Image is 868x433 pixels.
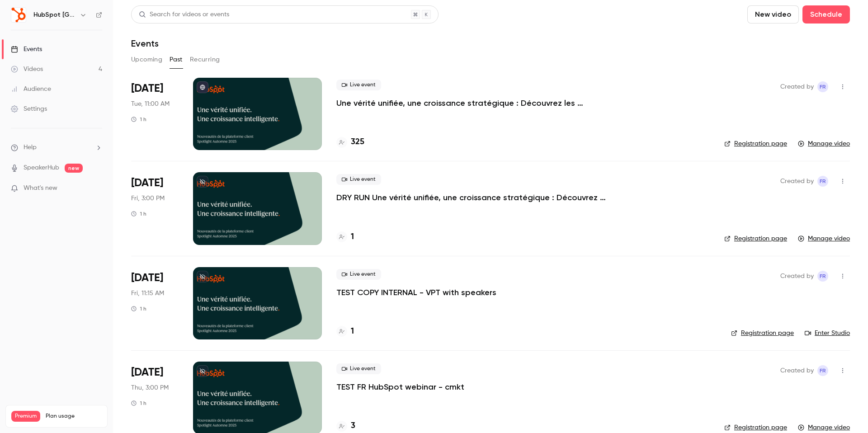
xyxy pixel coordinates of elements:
a: SpeakerHub [24,163,59,173]
a: DRY RUN Une vérité unifiée, une croissance stratégique : Découvrez les nouveautés du Spotlight - ... [336,192,608,203]
span: [DATE] [131,176,163,190]
span: Live event [336,80,381,90]
span: new [65,164,83,173]
span: Fri, 11:15 AM [131,289,164,298]
span: Help [24,143,37,152]
div: 1 h [131,305,146,312]
span: fR [820,271,826,282]
span: Premium [11,411,40,422]
li: help-dropdown-opener [11,143,102,152]
div: Settings [11,104,47,113]
span: fabien Rabusseau [817,81,828,92]
div: 1 h [131,400,146,407]
span: Plan usage [46,413,102,420]
span: [DATE] [131,81,163,96]
span: Live event [336,269,381,280]
a: Registration page [724,139,787,148]
h6: HubSpot [GEOGRAPHIC_DATA] [33,10,76,19]
span: Created by [780,81,814,92]
div: 1 h [131,210,146,217]
a: Registration page [731,329,794,338]
a: 1 [336,231,354,243]
div: Videos [11,65,43,74]
a: Registration page [724,423,787,432]
span: Created by [780,176,814,187]
span: Live event [336,174,381,185]
button: New video [747,5,799,24]
span: fR [820,81,826,92]
a: Manage video [798,139,850,148]
a: Manage video [798,423,850,432]
a: 325 [336,136,364,148]
button: Schedule [802,5,850,24]
div: Oct 7 Tue, 11:00 AM (Europe/Paris) [131,78,179,150]
button: Past [170,52,183,67]
span: [DATE] [131,271,163,285]
span: fabien Rabusseau [817,271,828,282]
button: Recurring [190,52,220,67]
a: TEST COPY INTERNAL - VPT with speakers [336,287,496,298]
a: TEST FR HubSpot webinar - cmkt [336,381,464,392]
a: 1 [336,325,354,338]
div: 1 h [131,116,146,123]
span: Live event [336,363,381,374]
span: fR [820,176,826,187]
a: Enter Studio [805,329,850,338]
iframe: Noticeable Trigger [91,184,102,193]
div: Audience [11,85,51,94]
h1: Events [131,38,159,49]
img: HubSpot France [11,8,26,22]
span: Tue, 11:00 AM [131,99,170,108]
span: fabien Rabusseau [817,365,828,376]
div: Oct 3 Fri, 11:15 AM (Europe/Paris) [131,267,179,339]
span: What's new [24,184,57,193]
span: fR [820,365,826,376]
span: Thu, 3:00 PM [131,383,169,392]
h4: 1 [351,325,354,338]
a: Manage video [798,234,850,243]
a: Une vérité unifiée, une croissance stratégique : Découvrez les nouveautés du Spotlight - Automne ... [336,98,608,108]
div: Oct 3 Fri, 3:00 PM (Europe/Paris) [131,172,179,245]
div: Events [11,45,42,54]
a: Registration page [724,234,787,243]
span: [DATE] [131,365,163,380]
h4: 325 [351,136,364,148]
h4: 3 [351,420,355,432]
div: Search for videos or events [139,10,229,19]
h4: 1 [351,231,354,243]
span: Created by [780,271,814,282]
button: Upcoming [131,52,162,67]
a: 3 [336,420,355,432]
span: fabien Rabusseau [817,176,828,187]
span: Fri, 3:00 PM [131,194,165,203]
span: Created by [780,365,814,376]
